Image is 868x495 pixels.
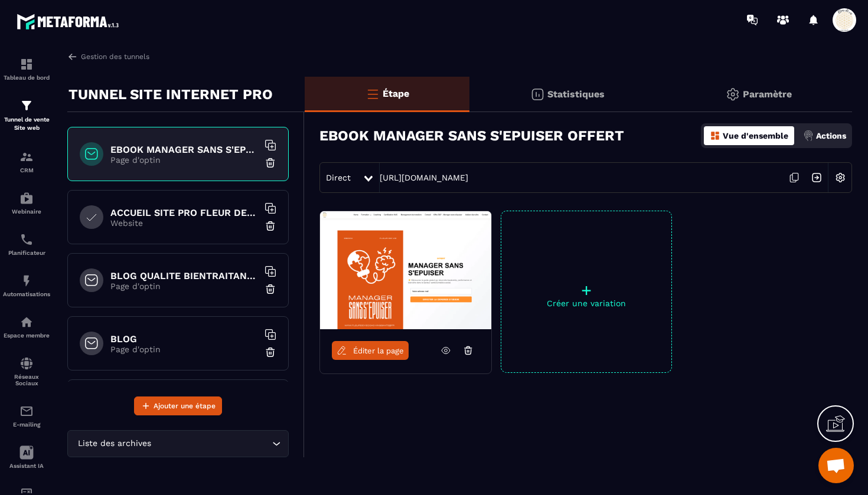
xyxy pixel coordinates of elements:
p: Paramètre [743,88,792,100]
p: CRM [3,167,50,173]
p: Webinaire [3,208,50,215]
img: arrow [67,51,78,62]
p: Planificateur [3,250,50,256]
img: setting-gr.5f69749f.svg [726,87,740,101]
p: Actions [816,131,846,140]
img: automations [19,274,34,288]
img: formation [19,150,34,164]
span: Direct [326,173,351,182]
a: Gestion des tunnels [67,51,149,62]
button: Ajouter une étape [134,396,222,415]
a: automationsautomationsEspace membre [3,306,50,348]
img: bars-o.4a397970.svg [366,87,380,101]
p: Tableau de bord [3,74,50,81]
span: Éditer la page [353,346,404,355]
a: formationformationTableau de bord [3,48,50,90]
p: Créer une variation [501,299,671,308]
img: logo [17,11,123,32]
p: TUNNEL SITE INTERNET PRO [68,83,273,106]
a: formationformationTunnel de vente Site web [3,90,50,141]
img: automations [19,191,34,205]
p: Page d'optin [110,345,258,354]
img: formation [19,99,34,113]
img: social-network [19,356,34,371]
p: Tunnel de vente Site web [3,116,50,132]
h6: BLOG QUALITE BIENTRAITANCE [110,270,258,281]
img: scheduler [19,232,34,247]
h6: ACCUEIL SITE PRO FLEUR DE VIE [110,207,258,218]
div: Search for option [67,430,289,457]
p: Étape [383,88,409,99]
a: automationsautomationsAutomatisations [3,265,50,306]
h6: EBOOK MANAGER SANS S'EPUISER OFFERT [110,144,258,155]
h6: BLOG [110,333,258,345]
img: image [320,211,491,329]
a: schedulerschedulerPlanificateur [3,224,50,265]
p: Vue d'ensemble [723,131,788,140]
p: Website [110,218,258,228]
img: dashboard-orange.40269519.svg [710,130,720,141]
img: trash [265,220,276,232]
p: Page d'optin [110,155,258,165]
img: arrow-next.bcc2205e.svg [805,166,828,189]
span: Liste des archives [75,437,154,450]
a: social-networksocial-networkRéseaux Sociaux [3,348,50,395]
p: E-mailing [3,421,50,428]
a: Assistant IA [3,437,50,478]
a: emailemailE-mailing [3,395,50,437]
a: Éditer la page [332,341,409,360]
img: stats.20deebd0.svg [530,87,544,101]
img: setting-w.858f3a88.svg [829,166,851,189]
p: Assistant IA [3,463,50,469]
img: trash [265,283,276,295]
p: + [501,282,671,299]
h3: EBOOK MANAGER SANS S'EPUISER OFFERT [319,127,624,144]
img: trash [265,157,276,169]
span: Ajouter une étape [154,400,216,412]
p: Réseaux Sociaux [3,373,50,386]
p: Page d'optin [110,281,258,291]
img: trash [265,346,276,358]
div: Ouvrir le chat [818,448,854,483]
p: Espace membre [3,332,50,339]
img: actions.d6e523a2.png [803,130,814,141]
a: [URL][DOMAIN_NAME] [380,173,468,182]
img: email [19,404,34,418]
img: formation [19,57,34,71]
a: automationsautomationsWebinaire [3,182,50,224]
p: Automatisations [3,291,50,297]
a: formationformationCRM [3,141,50,182]
p: Statistiques [547,88,605,100]
input: Search for option [154,437,269,450]
img: automations [19,315,34,329]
